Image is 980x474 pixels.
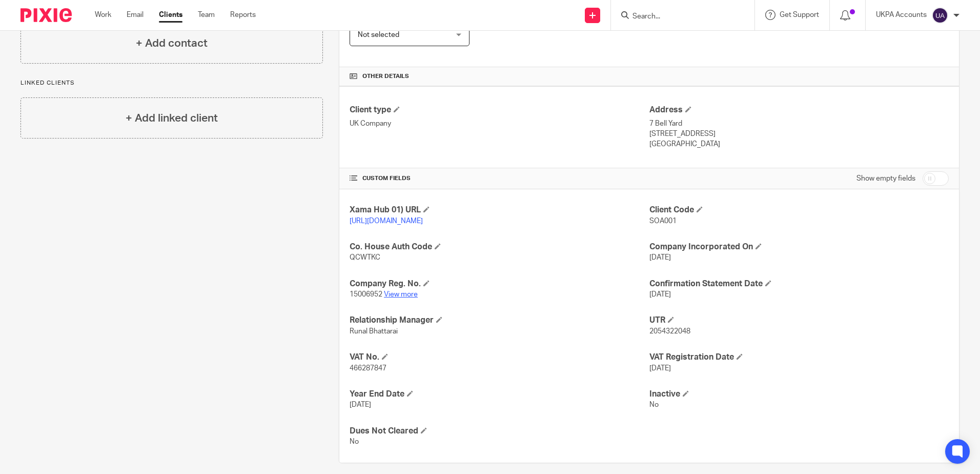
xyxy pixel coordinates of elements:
span: Not selected [358,31,399,38]
h4: + Add linked client [126,110,218,126]
p: [GEOGRAPHIC_DATA] [649,139,949,149]
h4: Xama Hub 01) URL [350,205,649,215]
span: No [649,401,659,408]
h4: Confirmation Statement Date [649,279,949,289]
h4: Relationship Manager [350,315,649,326]
span: [DATE] [649,365,671,372]
p: Linked clients [21,79,323,87]
h4: Co. House Auth Code [350,242,649,252]
p: UKPA Accounts [876,10,927,20]
span: [DATE] [649,291,671,298]
h4: CUSTOM FIELDS [350,174,649,183]
span: 2054322048 [649,328,690,335]
h4: UTR [649,315,949,326]
a: Clients [159,10,182,20]
h4: VAT Registration Date [649,352,949,363]
a: [URL][DOMAIN_NAME] [350,218,423,225]
span: 15006952 [350,291,382,298]
h4: + Add contact [136,35,208,51]
span: [DATE] [350,401,371,408]
h4: Company Incorporated On [649,242,949,252]
span: 466287847 [350,365,386,372]
span: Runal Bhattarai [350,328,398,335]
img: svg%3E [932,7,948,24]
img: Pixie [21,8,72,22]
a: Email [127,10,144,20]
h4: Client type [350,105,649,115]
h4: Company Reg. No. [350,279,649,289]
h4: Dues Not Cleared [350,426,649,437]
a: Work [95,10,111,20]
span: SOA001 [649,218,677,225]
h4: VAT No. [350,352,649,363]
span: Get Support [780,11,819,18]
input: Search [631,12,724,22]
h4: Address [649,105,949,115]
p: [STREET_ADDRESS] [649,129,949,139]
h4: Inactive [649,389,949,400]
p: UK Company [350,118,649,129]
a: View more [384,291,418,298]
p: 7 Bell Yard [649,118,949,129]
label: Show empty fields [856,173,915,184]
h4: Year End Date [350,389,649,400]
span: No [350,438,359,445]
h4: Client Code [649,205,949,215]
span: Other details [362,72,409,81]
span: [DATE] [649,254,671,261]
a: Team [198,10,215,20]
span: QCWTKC [350,254,380,261]
a: Reports [230,10,256,20]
